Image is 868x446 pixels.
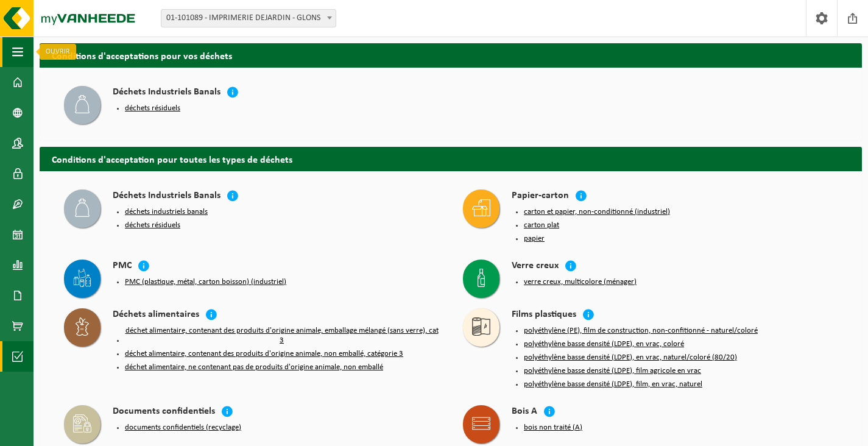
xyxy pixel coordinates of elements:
[113,308,199,322] h4: Déchets alimentaires
[113,86,221,100] h4: Déchets Industriels Banals
[125,423,241,433] button: documents confidentiels (recyclage)
[524,339,684,349] button: polyéthylène basse densité (LDPE), en vrac, coloré
[512,189,569,204] h4: Papier-carton
[125,104,180,113] button: déchets résiduels
[113,189,221,204] h4: Déchets Industriels Banals
[125,207,208,217] button: déchets industriels banals
[113,405,215,419] h4: Documents confidentiels
[125,363,383,372] button: déchet alimentaire, ne contenant pas de produits d'origine animale, non emballé
[113,260,132,274] h4: PMC
[524,207,670,217] button: carton et papier, non-conditionné (industriel)
[524,326,758,336] button: polyéthylène (PE), film de construction, non-confitionné - naturel/coloré
[161,10,336,27] span: 01-101089 - IMPRIMERIE DEJARDIN - GLONS
[125,349,403,359] button: déchet alimentaire, contenant des produits d'origine animale, non emballé, catégorie 3
[512,260,559,274] h4: Verre creux
[524,353,737,363] button: polyéthylène basse densité (LDPE), en vrac, naturel/coloré (80/20)
[524,277,637,287] button: verre creux, multicolore (ménager)
[524,234,545,244] button: papier
[524,423,582,433] button: bois non traité (A)
[524,221,559,230] button: carton plat
[524,366,701,376] button: polyéthylène basse densité (LDPE), film agricole en vrac
[524,380,702,389] button: polyéthylène basse densité (LDPE), film, en vrac, naturel
[125,221,180,230] button: déchets résiduels
[40,147,862,171] h2: Conditions d'acceptation pour toutes les types de déchets
[125,326,439,345] button: déchet alimentaire, contenant des produits d'origine animale, emballage mélangé (sans verre), cat 3
[512,405,537,419] h4: Bois A
[125,277,286,287] button: PMC (plastique, métal, carton boisson) (industriel)
[40,43,862,67] h2: Conditions d'acceptations pour vos déchets
[512,308,576,322] h4: Films plastiques
[161,9,336,27] span: 01-101089 - IMPRIMERIE DEJARDIN - GLONS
